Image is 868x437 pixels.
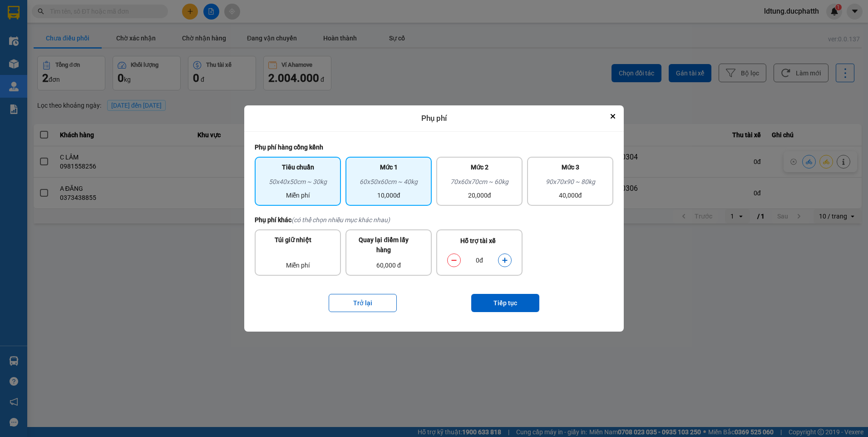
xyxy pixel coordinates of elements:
[260,190,335,200] div: Miễn phí
[533,190,608,200] div: 40,000đ
[351,260,426,270] div: 60,000 đ
[255,142,613,152] div: Phụ phí hàng cồng kềnh
[260,177,335,190] div: 50x40x50cm ~ 30kg
[443,236,516,251] div: Hỗ trợ tài xế
[351,177,426,190] div: 60x50x60cm ~ 40kg
[260,235,325,249] div: Túi giữ nhiệt
[607,111,618,122] button: Close
[260,260,335,270] div: Miễn phí
[471,294,539,312] button: Tiếp tục
[533,162,608,177] div: Mức 3
[461,255,498,265] div: 0đ
[533,177,608,190] div: 90x70x90 ~ 80kg
[244,105,624,332] div: dialog
[351,190,426,200] div: 10,000đ
[351,162,426,177] div: Mức 1
[351,235,416,259] div: Quay lại điểm lấy hàng
[329,294,397,312] button: Trở lại
[291,216,390,223] span: (có thể chọn nhiều mục khác nhau)
[244,105,624,132] div: Phụ phí
[255,215,613,225] div: Phụ phí khác
[260,162,335,177] div: Tiêu chuẩn
[442,177,517,190] div: 70x60x70cm ~ 60kg
[442,162,517,177] div: Mức 2
[442,190,517,200] div: 20,000đ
